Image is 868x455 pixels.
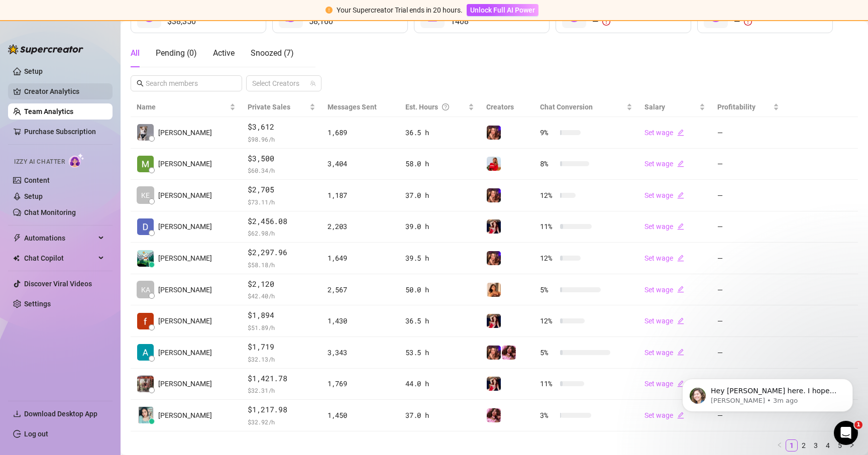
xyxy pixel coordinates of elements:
td: — [711,180,785,211]
span: [PERSON_NAME] [158,378,212,389]
a: Unlock Full AI Power [467,6,538,14]
span: [PERSON_NAME] [158,315,212,326]
span: $ 62.98 /h [248,228,315,238]
span: $1,217.98 [248,404,315,416]
span: edit [677,192,684,199]
span: $38,350 [167,16,213,28]
span: 5 % [540,284,556,295]
span: [PERSON_NAME] [158,190,212,201]
button: Unlock Full AI Power [467,4,538,16]
span: $ 32.31 /h [248,385,315,395]
div: 3,404 [328,158,393,169]
span: [PERSON_NAME] [158,410,212,421]
span: 12 % [540,253,556,264]
span: Chat Copilot [24,250,95,266]
span: $ 98.96 /h [248,134,315,144]
li: Previous Page [774,439,786,451]
span: 1408 [451,16,519,28]
span: Your Supercreator Trial ends in 20 hours. [337,6,463,14]
span: $2,456.08 [248,215,315,227]
span: edit [677,255,684,262]
td: — [711,305,785,337]
a: Log out [24,430,48,438]
a: Setup [24,192,43,200]
td: — [711,211,785,243]
span: team [310,80,316,86]
a: Set wageedit [644,411,684,419]
a: Purchase Subscription [24,124,104,140]
a: Set wageedit [644,380,684,388]
span: 12 % [540,315,556,326]
div: All [131,47,140,59]
span: right [849,442,855,448]
img: logo-BBDzfeDw.svg [8,44,83,54]
a: Setup [24,67,43,75]
a: 1 [786,440,797,451]
a: Set wageedit [644,286,684,294]
div: 39.0 h [405,221,474,232]
span: $2,297.96 [248,247,315,259]
img: THE (@dominopresley) [487,157,501,171]
img: TS (@ohitsemmarose) [487,377,501,391]
a: Creator Analytics [24,83,104,99]
img: Arnie [137,344,154,361]
div: 37.0 h [405,190,474,201]
span: Unlock Full AI Power [470,6,535,14]
div: 39.5 h [405,253,474,264]
iframe: Intercom live chat [834,421,858,445]
span: 11 % [540,221,556,232]
span: edit [677,223,684,230]
li: 1 [786,439,798,451]
div: 37.0 h [405,410,474,421]
span: $1,894 [248,309,315,321]
a: Discover Viral Videos [24,280,92,288]
span: $ 42.40 /h [248,291,315,301]
img: Daisy (@hereonneptune) [487,126,501,140]
img: Daisy (@hereonneptune) [487,346,501,360]
span: Chat Conversion [540,103,593,111]
a: Set wageedit [644,254,684,262]
a: 5 [834,440,845,451]
div: 1,450 [328,410,393,421]
a: 4 [822,440,833,451]
th: Name [131,97,242,117]
span: 1 [854,421,862,429]
div: — [592,16,632,28]
img: Frances Joy [137,313,154,329]
img: Ma Clarrise Rom… [137,407,154,423]
span: $ 51.89 /h [248,322,315,332]
div: 1,649 [328,253,393,264]
span: Salary [644,103,665,111]
a: Set wageedit [644,160,684,168]
span: [PERSON_NAME] [158,284,212,295]
span: $2,705 [248,184,315,196]
li: 3 [810,439,822,451]
div: 1,430 [328,315,393,326]
span: exclamation-circle [744,18,752,26]
span: download [13,410,21,418]
span: Snoozed ( 7 ) [251,48,294,58]
span: $1,421.78 [248,373,315,385]
span: $ 32.92 /h [248,417,315,427]
span: [PERSON_NAME] [158,158,212,169]
img: Gesille Ann Val… [137,376,154,392]
span: 11 % [540,378,556,389]
li: 5 [834,439,846,451]
img: Daisy (@hereonneptune) [487,188,501,202]
span: [PERSON_NAME] [158,347,212,358]
span: edit [677,129,684,136]
span: $3,612 [248,121,315,133]
span: 5 % [540,347,556,358]
span: Automations [24,230,95,246]
div: 1,187 [328,190,393,201]
div: Pending ( 0 ) [156,47,197,59]
iframe: Intercom notifications message [667,358,868,428]
a: Content [24,176,50,184]
input: Search members [146,78,228,89]
a: Set wageedit [644,129,684,137]
div: 36.5 h [405,315,474,326]
span: Active [213,48,235,58]
span: $ 73.11 /h [248,197,315,207]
